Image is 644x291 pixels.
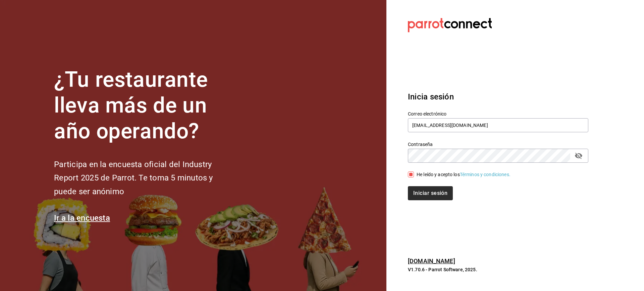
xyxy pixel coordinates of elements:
[573,150,584,161] button: passwordField
[408,266,588,273] p: V1.70.6 - Parrot Software, 2025.
[417,171,511,178] div: He leído y acepto los
[408,112,588,116] label: Correo electrónico
[54,67,235,144] h1: ¿Tu restaurante lleva más de un año operando?
[54,158,235,199] h2: Participa en la encuesta oficial del Industry Report 2025 de Parrot. Te toma 5 minutos y puede se...
[408,91,588,103] h3: Inicia sesión
[408,258,455,265] a: [DOMAIN_NAME]
[460,172,511,177] a: Términos y condiciones.
[408,186,453,200] button: Iniciar sesión
[54,213,110,223] a: Ir a la encuesta
[408,142,588,147] label: Contraseña
[408,118,588,132] input: Ingresa tu correo electrónico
